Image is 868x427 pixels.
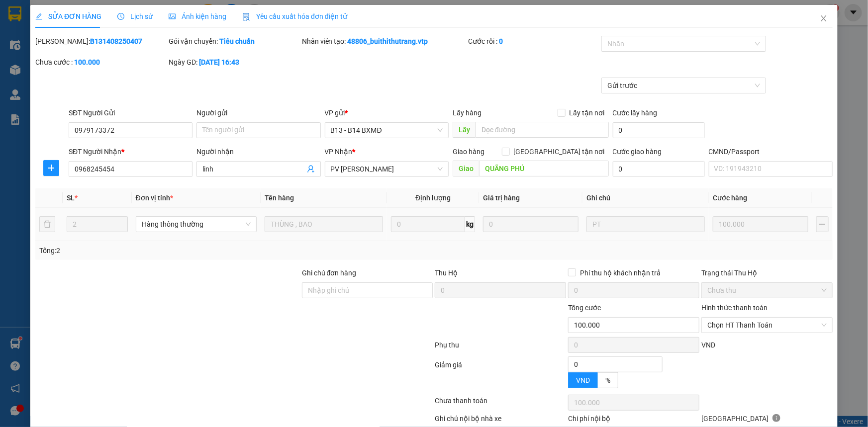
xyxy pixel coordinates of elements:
[35,12,101,20] span: SỬA ĐƠN HÀNG
[566,107,609,118] span: Lấy tận nơi
[453,161,479,176] span: Giao
[701,267,833,278] div: Trạng thái Thu Hộ
[510,146,609,157] span: [GEOGRAPHIC_DATA] tận nơi
[325,148,353,156] span: VP Nhận
[772,414,780,422] span: info-circle
[265,216,383,232] input: VD: Bàn, Ghế
[43,160,59,176] button: plus
[69,107,193,118] div: SĐT Người Gửi
[69,146,193,157] div: SĐT Người Nhận
[613,122,705,138] input: Cước lấy hàng
[44,164,59,172] span: plus
[74,58,100,66] b: 100.000
[709,146,833,157] div: CMND/Passport
[713,194,747,202] span: Cước hàng
[242,12,347,20] span: Yêu cầu xuất hóa đơn điện tử
[435,269,458,277] span: Thu Hộ
[302,36,467,47] div: Nhân viên tạo:
[302,269,357,277] label: Ghi chú đơn hàng
[117,12,153,20] span: Lịch sử
[483,216,579,232] input: 0
[325,107,449,118] div: VP gửi
[331,162,443,176] span: PV Đức Xuyên
[39,216,55,232] button: delete
[613,109,658,117] label: Cước lấy hàng
[453,148,484,156] span: Giao hàng
[265,194,294,202] span: Tên hàng
[67,194,75,202] span: SL
[499,37,503,45] b: 0
[476,122,609,138] input: Dọc đường
[453,109,482,117] span: Lấy hàng
[136,194,173,202] span: Đơn vị tính
[415,194,451,202] span: Định lượng
[196,146,320,157] div: Người nhận
[701,341,715,349] span: VND
[169,13,176,20] span: picture
[468,36,599,47] div: Cước rồi :
[479,161,609,176] input: Dọc đường
[701,304,768,312] label: Hình thức thanh toán
[586,216,705,232] input: Ghi Chú
[568,304,601,312] span: Tổng cước
[453,122,476,138] span: Lấy
[331,123,443,138] span: B13 - B14 BXMĐ
[434,395,568,413] div: Chưa thanh toán
[348,37,428,45] b: 48806_buithithutrang.vtp
[117,13,124,20] span: clock-circle
[219,37,255,45] b: Tiêu chuẩn
[707,318,827,333] span: Chọn HT Thanh Toán
[242,13,250,21] img: icon
[434,359,568,393] div: Giảm giá
[169,36,300,47] div: Gói vận chuyển:
[816,216,829,232] button: plus
[39,245,335,256] div: Tổng: 2
[307,165,315,173] span: user-add
[613,161,705,177] input: Cước giao hàng
[35,36,167,47] div: [PERSON_NAME]:
[713,216,808,232] input: 0
[199,58,239,66] b: [DATE] 16:43
[810,5,838,33] button: Close
[465,216,475,232] span: kg
[613,148,662,156] label: Cước giao hàng
[196,107,320,118] div: Người gửi
[483,194,520,202] span: Giá trị hàng
[605,376,610,384] span: %
[35,57,167,68] div: Chưa cước :
[169,12,226,20] span: Ảnh kiện hàng
[576,267,665,278] span: Phí thu hộ khách nhận trả
[302,282,433,298] input: Ghi chú đơn hàng
[169,57,300,68] div: Ngày GD:
[90,37,142,45] b: B131408250407
[820,14,828,22] span: close
[434,340,568,357] div: Phụ thu
[142,217,251,232] span: Hàng thông thường
[582,188,709,208] th: Ghi chú
[576,376,590,384] span: VND
[35,13,42,20] span: edit
[607,78,760,93] span: Gửi trước
[707,283,827,298] span: Chưa thu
